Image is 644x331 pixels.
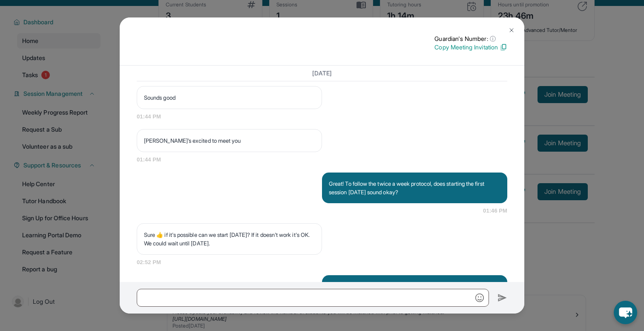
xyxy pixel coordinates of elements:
[475,294,484,302] img: Emoji
[144,230,315,248] p: Sure 👍 if it's possible can we start [DATE]? If it doesn't work it's OK. We could wait until [DATE].
[508,27,515,34] img: Close Icon
[434,35,507,43] p: Guardian's Number:
[137,155,507,164] span: 01:44 PM
[144,136,315,145] p: [PERSON_NAME]’s excited to meet you
[137,69,507,78] h3: [DATE]
[329,179,500,196] p: Great! To follow the twice a week protocol, does starting the first session [DATE] sound okay?
[614,301,637,324] button: chat-button
[497,293,507,303] img: Send icon
[434,43,507,52] p: Copy Meeting Invitation
[137,258,507,267] span: 02:52 PM
[490,35,496,43] span: ⓘ
[137,112,507,121] span: 01:44 PM
[483,207,507,215] span: 01:46 PM
[144,93,315,102] p: Sounds good
[500,43,507,51] img: Copy Icon
[329,282,500,308] p: Good afternoon! We can try for [DATE]! I wanted to start [DATE] so I could assure a prepared sess...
